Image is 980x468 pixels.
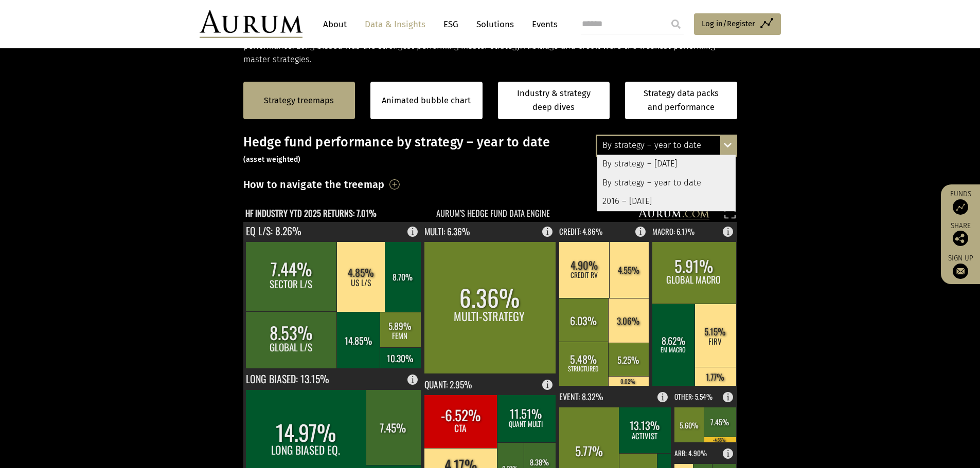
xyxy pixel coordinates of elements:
[243,155,301,164] small: (asset weighted)
[702,17,755,30] span: Log in/Register
[666,14,686,34] input: Submit
[498,82,610,119] a: Industry & strategy deep dives
[527,15,558,34] a: Events
[318,15,352,34] a: About
[360,15,431,34] a: Data & Insights
[953,199,968,215] img: Access Funds
[200,10,302,38] img: Aurum
[946,190,975,215] a: Funds
[597,192,736,211] div: 2016 – [DATE]
[946,222,975,246] div: Share
[625,82,737,119] a: Strategy data packs and performance
[597,136,736,155] div: By strategy – year to date
[243,176,385,193] h3: How to navigate the treemap
[953,264,968,279] img: Sign up to our newsletter
[471,15,519,34] a: Solutions
[953,231,968,246] img: Share this post
[946,254,975,279] a: Sign up
[597,155,736,174] div: By strategy – [DATE]
[694,13,781,35] a: Log in/Register
[597,174,736,192] div: By strategy – year to date
[243,135,737,165] h3: Hedge fund performance by strategy – year to date
[438,15,464,34] a: ESG
[264,94,334,107] a: Strategy treemaps
[382,94,471,107] a: Animated bubble chart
